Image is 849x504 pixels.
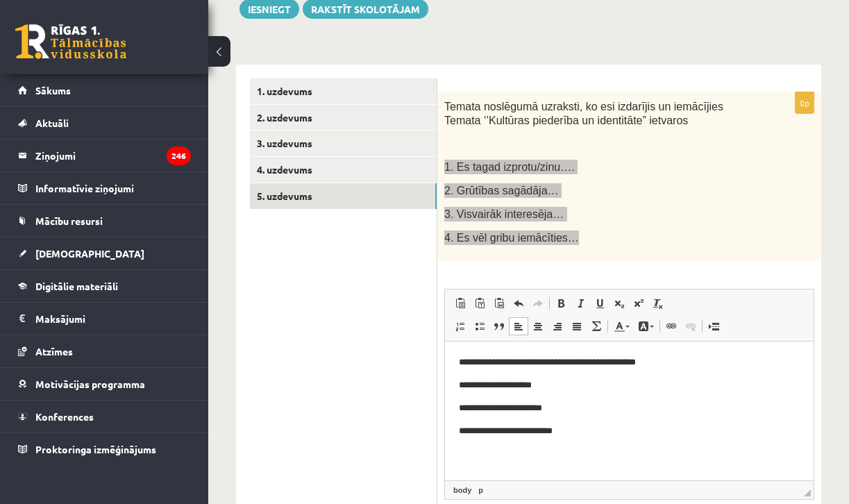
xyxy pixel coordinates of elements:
span: Atzīmes [35,345,73,358]
a: По ширине [567,317,587,335]
a: Вставить/Редактировать ссылку (⌘+K) [662,317,681,335]
legend: Maksājumi [35,303,191,335]
legend: Ziņojumi [35,140,191,171]
span: Aktuāli [35,117,69,129]
a: Подстрочный индекс [610,294,629,312]
a: Полужирный (⌘+B) [551,294,571,312]
a: 1. uzdevums [250,78,437,104]
i: 246 [167,146,191,165]
span: Konferences [35,410,94,423]
a: Вставить / удалить нумерованный список [451,317,470,335]
span: 1. Es tagad izprotu/zinu…. [444,161,575,173]
a: Sākums [18,74,191,106]
span: 4. Es vēl gribu iemācīties… [444,232,579,244]
a: Informatīvie ziņojumi [18,172,191,204]
a: По правому краю [548,317,567,335]
a: Maksājumi [18,303,191,335]
a: Элемент body [451,484,474,496]
span: Sākums [35,84,71,96]
a: 4. uzdevums [250,157,437,183]
span: [DEMOGRAPHIC_DATA] [35,247,144,260]
a: Digitālie materiāli [18,270,191,302]
a: Цвет фона [634,317,658,335]
a: Konferences [18,401,191,432]
legend: Informatīvie ziņojumi [35,172,191,204]
span: Temata noslēgumā uzraksti, ko esi izdarījis un iemācījies Temata ‘’Kultūras piederība un identitā... [444,101,723,127]
span: 3. Visvairāk interesēja… [444,208,564,220]
a: Математика [587,317,606,335]
a: 5. uzdevums [250,183,437,209]
a: По левому краю [509,317,528,335]
a: 3. uzdevums [250,131,437,156]
a: 2. uzdevums [250,105,437,131]
a: Подчеркнутый (⌘+U) [590,294,610,312]
a: Вставить / удалить маркированный список [470,317,489,335]
span: 2. Grūtības sagādāja… [444,185,559,196]
span: Mācību resursi [35,215,103,227]
span: Перетащите для изменения размера [804,489,811,496]
span: Proktoringa izmēģinājums [35,443,156,455]
a: Отменить (⌘+Z) [509,294,528,312]
a: Ziņojumi246 [18,140,191,171]
a: Повторить (⌘+Y) [528,294,548,312]
a: Вставить только текст (⌘+⌥+⇧+V) [470,294,489,312]
p: 0p [795,92,814,114]
a: Надстрочный индекс [629,294,648,312]
a: Курсив (⌘+I) [571,294,590,312]
a: Цвет текста [610,317,634,335]
a: Atzīmes [18,335,191,367]
a: По центру [528,317,548,335]
a: Rīgas 1. Tālmācības vidusskola [15,24,126,59]
a: Вставить разрыв страницы для печати [704,317,723,335]
a: Mācību resursi [18,205,191,237]
a: Proktoringa izmēģinājums [18,433,191,465]
a: Aktuāli [18,107,191,139]
span: Digitālie materiāli [35,280,118,292]
iframe: Визуальный текстовый редактор, wiswyg-editor-user-answer-47434021362120 [445,342,814,480]
span: Motivācijas programma [35,378,145,390]
a: Вставить (⌘+V) [451,294,470,312]
a: Вставить из Word [489,294,509,312]
a: Motivācijas programma [18,368,191,400]
a: Цитата [489,317,509,335]
a: [DEMOGRAPHIC_DATA] [18,237,191,269]
a: Убрать ссылку [681,317,700,335]
a: Элемент p [476,484,486,496]
a: Убрать форматирование [648,294,668,312]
